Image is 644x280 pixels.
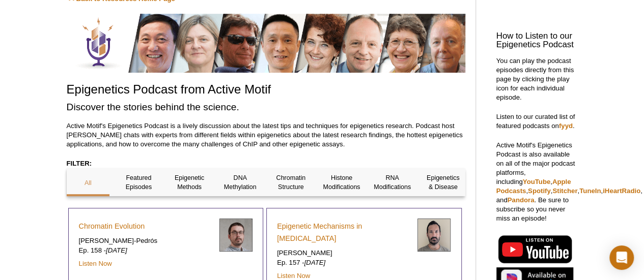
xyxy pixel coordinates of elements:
p: [PERSON_NAME] [277,248,410,258]
img: Arnau Sebe Pedros headshot [219,219,253,252]
p: Epigenetic Methods [168,173,211,192]
p: Featured Episodes [117,173,160,192]
h1: Epigenetics Podcast from Active Motif [67,83,465,98]
img: Luca Magnani headshot [417,219,451,252]
a: Chromatin Evolution [79,220,145,232]
p: Histone Modifications [320,173,363,192]
p: You can play the podcast episodes directly from this page by clicking the play icon for each indi... [496,56,578,102]
p: Active Motif's Epigenetics Podcast is also available on all of the major podcast platforms, inclu... [496,141,578,223]
h2: Discover the stories behind the science. [67,100,465,114]
a: iHeartRadio [603,187,640,195]
a: Apple Podcasts [496,178,571,195]
p: Chromatin Structure [269,173,313,192]
img: Listen on YouTube [496,233,573,265]
a: Pandora [508,196,535,204]
a: TuneIn [579,187,601,195]
img: Discover the stories behind the science. [67,14,465,73]
p: All [67,178,110,188]
a: YouTube [523,178,550,185]
p: RNA Modifications [371,173,414,192]
strong: FILTER: [67,160,92,167]
em: [DATE] [106,246,127,254]
a: fyyd [559,122,573,130]
a: Spotify [528,187,551,195]
a: Stitcher [552,187,577,195]
p: [PERSON_NAME]-Pedrós [79,236,212,245]
p: DNA Methylation [218,173,262,192]
p: Listen to our curated list of featured podcasts on . [496,112,578,131]
a: Listen Now [277,272,310,279]
div: Open Intercom Messenger [609,245,634,270]
h3: How to Listen to our Epigenetics Podcast [496,32,578,49]
p: Active Motif's Epigenetics Podcast is a lively discussion about the latest tips and techniques fo... [67,121,465,149]
a: Listen Now [79,260,112,267]
p: Ep. 157 - [277,258,410,267]
a: Epigenetic Mechanisms in [MEDICAL_DATA] [277,220,410,244]
em: [DATE] [304,259,326,266]
p: Epigenetics & Disease [422,173,465,192]
p: Ep. 158 - [79,246,212,255]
